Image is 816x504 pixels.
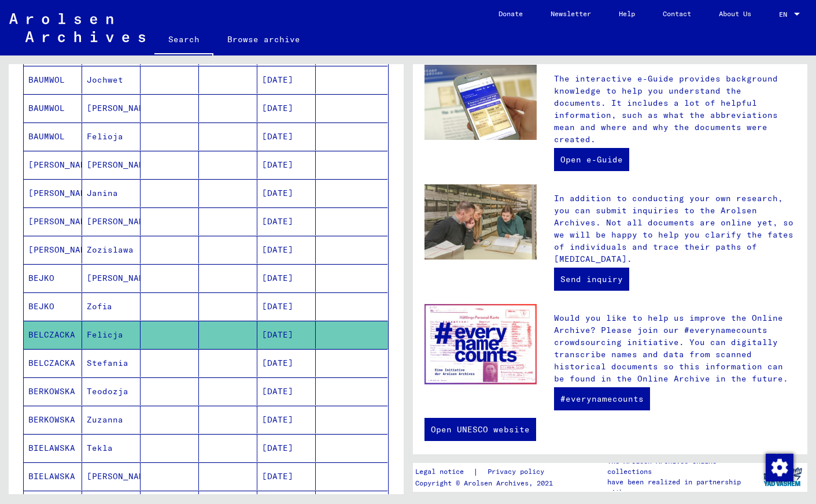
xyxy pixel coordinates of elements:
mat-cell: [DATE] [257,377,316,405]
mat-cell: BIELAWSKA [24,462,82,490]
a: Search [154,25,213,55]
mat-cell: [DATE] [257,207,316,235]
mat-cell: [DATE] [257,434,316,462]
mat-cell: [DATE] [257,292,316,320]
mat-cell: BAUMWOL [24,94,82,122]
img: inquiries.jpg [424,184,537,260]
a: Open e-Guide [554,148,629,171]
mat-cell: Zozislawa [82,236,141,264]
mat-cell: Jochwet [82,66,141,94]
a: Browse archive [213,25,314,53]
mat-cell: BIELAWSKA [24,434,82,462]
img: eguide.jpg [424,65,537,140]
p: Copyright © Arolsen Archives, 2021 [415,478,558,488]
mat-cell: [DATE] [257,66,316,94]
p: Would you like to help us improve the Online Archive? Please join our #everynamecounts crowdsourc... [554,312,796,385]
mat-cell: [DATE] [257,179,316,207]
mat-cell: BEJKO [24,292,82,320]
mat-cell: [DATE] [257,462,316,490]
img: Arolsen_neg.svg [9,13,145,42]
mat-cell: Tekla [82,434,141,462]
mat-cell: [DATE] [257,123,316,150]
p: The interactive e-Guide provides background knowledge to help you understand the documents. It in... [554,73,796,146]
mat-cell: [PERSON_NAME] [82,264,141,292]
mat-cell: Teodozja [82,377,141,405]
div: Change consent [765,453,793,481]
mat-cell: [PERSON_NAME] [82,207,141,235]
a: #everynamecounts [554,387,650,410]
mat-cell: [PERSON_NAME] [24,236,82,264]
mat-cell: [PERSON_NAME] [24,179,82,207]
mat-cell: BELCZACKA [24,321,82,349]
mat-cell: [DATE] [257,236,316,264]
p: have been realized in partnership with [607,477,758,498]
img: Change consent [766,454,793,481]
mat-cell: Stefania [82,349,141,377]
a: Send inquiry [554,268,629,291]
mat-cell: [DATE] [257,264,316,292]
mat-cell: Felicja [82,321,141,349]
mat-cell: [DATE] [257,321,316,349]
mat-cell: [DATE] [257,151,316,179]
mat-cell: [PERSON_NAME] [82,462,141,490]
mat-cell: BELCZACKA [24,349,82,377]
p: The Arolsen Archives online collections [607,456,758,477]
a: Open UNESCO website [424,418,536,441]
mat-cell: BERKOWSKA [24,377,82,405]
p: In addition to conducting your own research, you can submit inquiries to the Arolsen Archives. No... [554,192,796,265]
a: Privacy policy [478,466,558,478]
div: | [415,466,558,478]
mat-cell: Janina [82,179,141,207]
mat-cell: [PERSON_NAME] [82,151,141,179]
mat-cell: [DATE] [257,94,316,122]
mat-cell: [DATE] [257,406,316,433]
mat-cell: Zuzanna [82,406,141,433]
mat-cell: BAUMWOL [24,123,82,150]
mat-cell: [DATE] [257,349,316,377]
mat-cell: [PERSON_NAME] [82,94,141,122]
mat-cell: Zofia [82,292,141,320]
mat-cell: BAUMWOL [24,66,82,94]
mat-cell: BEJKO [24,264,82,292]
span: EN [779,10,792,18]
mat-cell: [PERSON_NAME] [24,151,82,179]
mat-cell: Felioja [82,123,141,150]
a: Legal notice [415,466,473,478]
img: yv_logo.png [761,462,804,491]
img: enc.jpg [424,304,537,384]
mat-cell: [PERSON_NAME] [24,207,82,235]
mat-cell: BERKOWSKA [24,406,82,433]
